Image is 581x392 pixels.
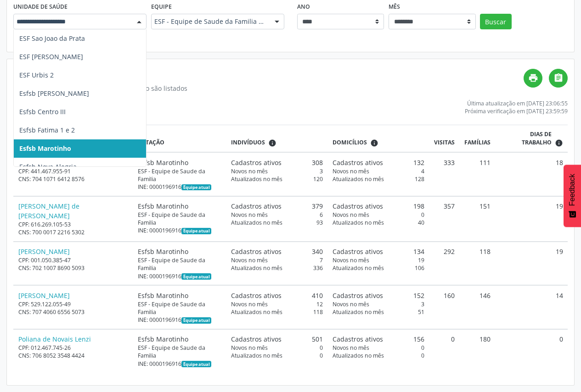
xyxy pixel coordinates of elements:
[231,256,268,264] span: Novos no mês
[18,308,129,316] div: CNS: 707 4060 6556 5073
[138,360,221,368] div: INE: 0000196916
[568,174,576,206] span: Feedback
[429,196,459,242] td: 357
[18,300,129,308] div: CPF: 529.122.055-49
[231,300,268,308] span: Novos no mês
[465,99,568,107] div: Última atualização em [DATE] 23:06:55
[459,125,495,152] th: Famílias
[231,352,323,359] div: 0
[564,165,581,227] button: Feedback - Mostrar pesquisa
[18,256,129,264] div: CPF: 001.050.385-47
[333,247,424,256] div: 134
[138,247,221,256] div: Esfsb Marotinho
[231,334,282,344] span: Cadastros ativos
[495,285,568,329] td: 14
[549,69,568,88] a: 
[231,211,323,219] div: 6
[231,291,282,300] span: Cadastros ativos
[480,14,512,29] button: Buscar
[231,308,282,316] span: Atualizados no mês
[13,69,524,80] h4: Relatório de produtividade
[231,264,282,272] span: Atualizados no mês
[231,211,268,219] span: Novos no mês
[231,352,282,359] span: Atualizados no mês
[495,242,568,285] td: 19
[18,221,129,228] div: CPF: 616.269.105-53
[333,138,367,147] span: Domicílios
[231,158,282,167] span: Cadastros ativos
[231,138,265,147] span: Indivíduos
[370,139,378,147] i: <div class="text-left"> <div> <strong>Cadastros ativos:</strong> Cadastros que estão vinculados a...
[333,211,369,219] span: Novos no mês
[138,334,221,344] div: Esfsb Marotinho
[138,316,221,324] div: INE: 0000196916
[231,291,323,300] div: 410
[333,247,383,256] span: Cadastros ativos
[19,34,85,43] span: ESF Sao Joao da Prata
[138,183,221,191] div: INE: 0000196916
[138,167,221,183] div: ESF - Equipe de Saude da Familia
[495,196,568,242] td: 19
[333,291,424,300] div: 152
[333,167,424,175] div: 4
[333,201,383,211] span: Cadastros ativos
[231,167,268,175] span: Novos no mês
[333,158,424,167] div: 132
[429,152,459,196] td: 333
[19,52,83,61] span: ESF [PERSON_NAME]
[19,126,75,134] span: Esfsb Fatima 1 e 2
[138,291,221,300] div: Esfsb Marotinho
[553,73,564,83] i: 
[459,285,495,329] td: 146
[18,247,70,256] a: [PERSON_NAME]
[19,162,77,171] span: Esfsb Nova Alegria
[231,344,323,352] div: 0
[429,242,459,285] td: 292
[333,334,424,344] div: 156
[231,201,282,211] span: Cadastros ativos
[231,344,268,352] span: Novos no mês
[138,211,221,226] div: ESF - Equipe de Saude da Familia
[231,219,282,226] span: Atualizados no mês
[333,308,384,316] span: Atualizados no mês
[333,308,424,316] div: 51
[181,273,211,280] span: Esta é a equipe atual deste Agente
[524,69,542,88] a: print
[333,352,424,359] div: 0
[18,352,129,359] div: CNS: 706 8052 3548 4424
[18,202,79,220] a: [PERSON_NAME] de [PERSON_NAME]
[231,158,323,167] div: 308
[231,308,323,316] div: 118
[231,167,323,175] div: 3
[495,329,568,372] td: 0
[429,125,459,152] th: Visitas
[138,201,221,211] div: Esfsb Marotinho
[19,144,71,153] span: Esfsb Marotinho
[231,300,323,308] div: 12
[333,344,369,352] span: Novos no mês
[465,107,568,115] div: Próxima verificação em [DATE] 23:59:59
[181,184,211,191] span: Esta é a equipe atual deste Agente
[138,158,221,167] div: Esfsb Marotinho
[181,228,211,234] span: Esta é a equipe atual deste Agente
[231,219,323,226] div: 93
[333,211,424,219] div: 0
[528,73,538,83] i: print
[18,167,129,175] div: CPF: 441.467.955-91
[18,344,129,352] div: CPF: 012.467.745-26
[18,175,129,183] div: CNS: 704 1071 6412 8576
[333,219,424,226] div: 40
[18,335,91,343] a: Poliana de Novais Lenzi
[555,139,563,147] i: Dias em que o(a) ACS fez pelo menos uma visita, ou ficha de cadastro individual ou cadastro domic...
[333,352,384,359] span: Atualizados no mês
[333,167,369,175] span: Novos no mês
[18,264,129,272] div: CNS: 702 1007 8690 5093
[333,334,383,344] span: Cadastros ativos
[231,256,323,264] div: 7
[231,175,282,183] span: Atualizados no mês
[181,317,211,324] span: Esta é a equipe atual deste Agente
[333,300,369,308] span: Novos no mês
[19,89,89,98] span: Esfsb [PERSON_NAME]
[133,125,226,152] th: Lotação
[459,242,495,285] td: 118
